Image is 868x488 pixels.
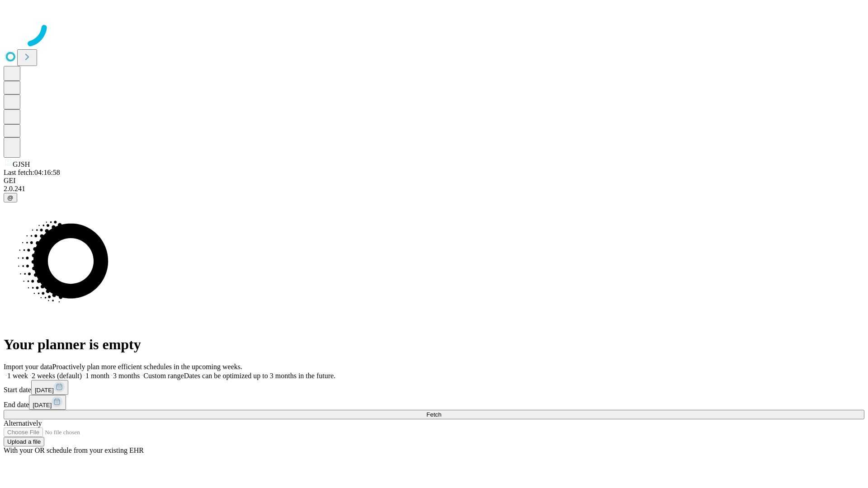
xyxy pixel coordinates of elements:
[4,380,864,395] div: Start date
[4,363,52,371] span: Import your data
[33,402,52,408] span: [DATE]
[4,410,864,419] button: Fetch
[4,193,17,202] button: @
[426,411,441,418] span: Fetch
[4,169,60,176] span: Last fetch: 04:16:58
[4,185,864,193] div: 2.0.241
[4,419,42,427] span: Alternatively
[52,363,242,371] span: Proactively plan more efficient schedules in the upcoming weeks.
[113,372,140,380] span: 3 months
[7,194,14,201] span: @
[4,446,144,454] span: With your OR schedule from your existing EHR
[35,387,54,394] span: [DATE]
[13,160,30,168] span: GJSH
[85,372,109,380] span: 1 month
[143,372,184,380] span: Custom range
[32,372,82,380] span: 2 weeks (default)
[29,395,66,410] button: [DATE]
[184,372,335,380] span: Dates can be optimized up to 3 months in the future.
[7,372,28,380] span: 1 week
[4,395,864,410] div: End date
[4,177,864,185] div: GEI
[4,336,864,353] h1: Your planner is empty
[31,380,68,395] button: [DATE]
[4,437,44,446] button: Upload a file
